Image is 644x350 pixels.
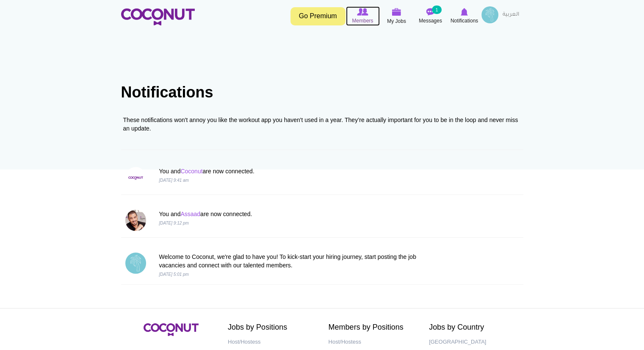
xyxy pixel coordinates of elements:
[461,8,468,16] img: Notifications
[392,8,401,16] img: My Jobs
[159,167,417,175] p: You and are now connected.
[380,6,414,26] a: My Jobs My Jobs
[121,84,523,101] h1: Notifications
[290,7,345,25] a: Go Premium
[352,17,373,25] span: Members
[228,323,316,332] h2: Jobs by Positions
[123,116,521,133] div: These notifications won't annoy you like the workout app you haven't used in a year. They’re actu...
[159,210,417,218] p: You and are now connected.
[429,323,517,332] h2: Jobs by Country
[387,17,406,25] span: My Jobs
[414,6,448,26] a: Messages Messages 1
[159,272,188,277] i: [DATE] 5:01 pm
[357,8,368,16] img: Browse Members
[432,6,441,14] small: 1
[121,8,195,25] img: Home
[180,168,202,175] a: Coconut
[144,323,199,336] img: Coconut
[448,6,481,26] a: Notifications Notifications
[329,336,417,348] a: Host/Hostess
[159,221,188,225] i: [DATE] 9:12 pm
[228,336,316,348] a: Host/Hostess
[426,8,435,16] img: Messages
[159,253,417,269] p: Welcome to Coconut, we're glad to have you! To kick-start your hiring journey, start posting the ...
[329,323,417,332] h2: Members by Positions
[498,6,523,23] a: العربية
[159,178,188,183] i: [DATE] 9:41 am
[419,17,442,25] span: Messages
[429,336,517,348] a: [GEOGRAPHIC_DATA]
[180,211,200,217] a: Assaad
[346,6,380,26] a: Browse Members Members
[451,17,478,25] span: Notifications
